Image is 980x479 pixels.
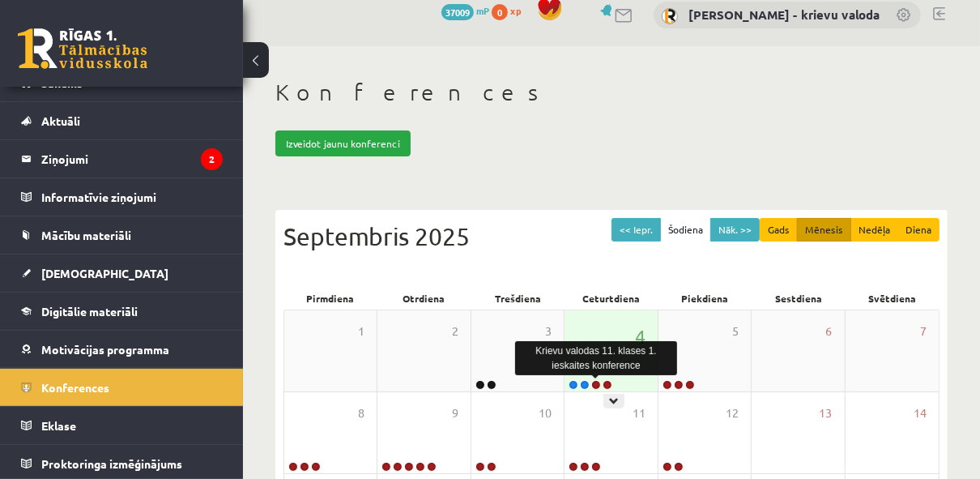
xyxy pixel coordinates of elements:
[41,380,109,395] span: Konferences
[21,216,223,254] a: Mācību materiāli
[565,287,658,310] div: Ceturtdiena
[660,218,711,242] button: Šodiena
[920,323,927,340] span: 7
[21,407,223,444] a: Eklase
[492,4,508,20] span: 0
[275,130,411,156] a: Izveidot jaunu konferenci
[476,4,489,17] span: mP
[21,254,223,292] a: [DEMOGRAPHIC_DATA]
[358,404,364,422] span: 8
[635,323,646,350] span: 4
[688,6,880,23] a: [PERSON_NAME] - krievu valoda
[41,304,138,319] span: Digitālie materiāli
[710,218,760,242] button: Nāk. >>
[633,404,646,422] span: 11
[21,369,223,406] a: Konferences
[452,323,458,340] span: 2
[441,4,474,20] span: 37009
[539,404,552,422] span: 10
[275,79,948,106] h1: Konferences
[283,287,377,310] div: Pirmdiena
[41,140,223,177] legend: Ziņojumi
[283,218,940,254] div: Septembris 2025
[41,113,80,128] span: Aktuāli
[820,404,833,422] span: 13
[510,4,521,17] span: xp
[441,4,489,17] a: 37009 mP
[850,218,898,242] button: Nedēļa
[41,342,169,357] span: Motivācijas programma
[201,148,223,170] i: 2
[18,28,147,69] a: Rīgas 1. Tālmācības vidusskola
[752,287,846,310] div: Sestdiena
[21,102,223,139] a: Aktuāli
[452,404,458,422] span: 9
[358,323,364,340] span: 1
[41,228,131,242] span: Mācību materiāli
[21,293,223,330] a: Digitālie materiāli
[914,404,927,422] span: 14
[726,404,739,422] span: 12
[846,287,940,310] div: Svētdiena
[545,323,552,340] span: 3
[662,8,678,24] img: Ludmila Ziediņa - krievu valoda
[41,456,182,471] span: Proktoringa izmēģinājums
[21,140,223,177] a: Ziņojumi2
[41,266,168,280] span: [DEMOGRAPHIC_DATA]
[732,323,739,340] span: 5
[515,341,677,375] div: Krievu valodas 11. klases 1. ieskaites konference
[41,418,76,433] span: Eklase
[492,4,529,17] a: 0 xp
[21,178,223,216] a: Informatīvie ziņojumi
[897,218,940,242] button: Diena
[377,287,471,310] div: Otrdiena
[41,178,223,216] legend: Informatīvie ziņojumi
[21,331,223,368] a: Motivācijas programma
[797,218,851,242] button: Mēnesis
[658,287,752,310] div: Piekdiena
[760,218,798,242] button: Gads
[471,287,565,310] div: Trešdiena
[611,218,661,242] button: << Iepr.
[826,323,833,340] span: 6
